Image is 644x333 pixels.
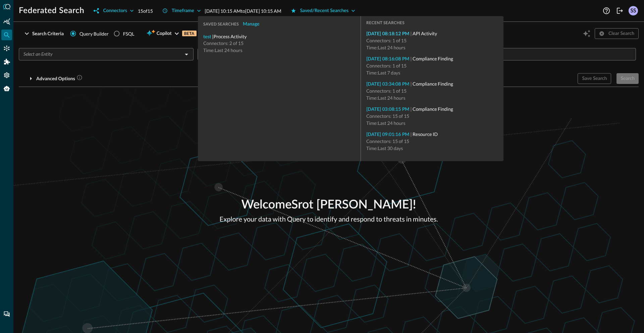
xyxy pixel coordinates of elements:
span: Connectors: 1 of 15 [366,38,407,43]
span: SAVED SEARCHES [203,22,239,27]
div: Federated Search [1,30,12,40]
div: SS [629,6,638,15]
a: [DATE] 03:34:08 PM [366,82,409,87]
button: Manage [239,19,264,30]
div: Connectors [1,43,12,54]
div: Query Agent [1,83,12,94]
h1: Federated Search [19,5,84,16]
span: Compliance Finding [413,106,453,112]
p: [DATE] 10:15 AM to [DATE] 10:15 AM [205,7,281,14]
a: [DATE] 08:18:12 PM [366,32,409,36]
button: Help [601,5,612,16]
span: | [409,131,438,137]
span: Time: Last 24 hours [366,95,406,101]
div: Saved/Recent Searches [300,7,349,15]
span: Compliance Finding [413,56,453,61]
div: Settings [1,70,12,81]
div: Advanced Options [36,75,83,83]
span: Time: Last 7 days [366,70,400,76]
button: Advanced Options [19,73,87,84]
button: CopilotBETA [142,28,200,39]
button: Open [182,50,191,59]
span: | [409,106,453,112]
p: 15 of 15 [138,7,153,14]
span: Time: Last 24 hours [366,120,406,126]
span: Connectors: 2 of 15 [203,40,244,46]
button: Search Criteria [19,28,68,39]
span: Copilot [157,30,172,38]
span: API Activity [413,31,437,36]
a: [DATE] 09:01:16 PM [366,132,409,137]
div: Timeframe [172,7,194,15]
a: test [203,35,211,39]
div: Manage [243,20,260,29]
span: Time: Last 30 days [366,145,403,151]
p: BETA [182,31,197,36]
span: | [409,81,453,87]
span: RECENT SEARCHES [366,20,405,25]
span: Connectors: 15 of 15 [366,138,409,144]
button: Connectors [90,5,138,16]
div: Connectors [103,7,127,15]
div: Search Criteria [32,30,64,38]
span: Connectors: 15 of 15 [366,113,409,119]
span: Compliance Finding [413,81,453,87]
a: [DATE] 03:08:15 PM [366,107,409,112]
p: Welcome Srot [PERSON_NAME] ! [220,196,438,214]
span: Query Builder [79,30,109,37]
div: Summary Insights [1,16,12,27]
span: Connectors: 1 of 15 [366,88,407,94]
span: | Process Activity [211,34,247,39]
span: | [409,31,437,36]
span: | [409,56,453,61]
button: Saved/Recent Searches [287,5,360,16]
span: Connectors: 1 of 15 [366,63,407,68]
div: Addons [2,56,12,67]
div: FSQL [123,30,135,37]
a: [DATE] 08:16:08 PM [366,57,409,61]
span: Time: Last 24 hours [366,45,406,50]
span: Resource ID [413,131,438,137]
button: Timeframe [158,5,205,16]
button: Logout [614,5,625,16]
div: Chat [1,309,12,320]
span: Time: Last 24 hours [203,47,243,53]
input: Select an Entity [21,50,180,58]
p: Explore your data with Query to identify and respond to threats in minutes. [220,214,438,224]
